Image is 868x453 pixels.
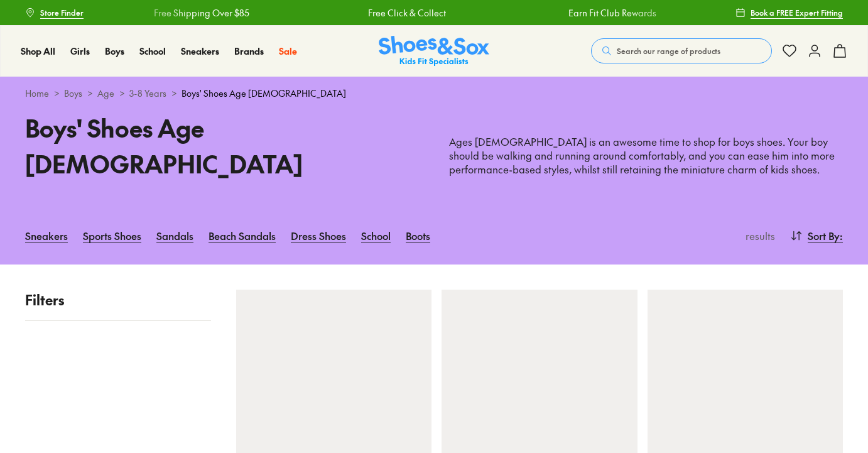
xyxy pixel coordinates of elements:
span: Search our range of products [617,45,720,57]
a: Free Shipping Over $85 [153,6,249,19]
a: Beach Sandals [209,222,276,249]
a: Boys [64,87,82,100]
button: Sort By: [790,222,843,249]
a: 3-8 Years [129,87,166,100]
a: Sale [279,45,297,58]
a: Store Finder [25,1,84,24]
span: Boys' Shoes Age [DEMOGRAPHIC_DATA] [182,87,346,100]
a: School [139,45,166,58]
div: > > > > [25,87,843,100]
button: Search our range of products [591,38,772,63]
a: Sneakers [181,45,219,58]
a: Dress Shoes [291,222,346,249]
a: Shoes & Sox [379,36,489,67]
h1: Boys' Shoes Age [DEMOGRAPHIC_DATA] [25,110,419,182]
span: Girls [70,45,90,57]
a: Boots [406,222,430,249]
a: Book a FREE Expert Fitting [735,1,843,24]
p: results [741,228,775,243]
a: School [361,222,391,249]
a: Sandals [156,222,193,249]
span: Sale [279,45,297,57]
span: Book a FREE Expert Fitting [751,7,843,18]
span: School [139,45,166,57]
a: Sneakers [25,222,68,249]
a: Boys [105,45,124,58]
a: Free Click & Collect [368,6,446,19]
span: Sort By [808,228,840,243]
span: Store Finder [40,7,84,18]
img: SNS_Logo_Responsive.svg [379,36,489,67]
a: Girls [70,45,90,58]
p: Ages [DEMOGRAPHIC_DATA] is an awesome time to shop for boys shoes. Your boy should be walking and... [449,135,843,177]
span: Sneakers [181,45,219,57]
a: Home [25,87,49,100]
span: Shop All [21,45,55,57]
a: Shop All [21,45,55,58]
a: Brands [234,45,264,58]
a: Age [97,87,114,100]
span: Boys [105,45,124,57]
p: Filters [25,290,211,310]
span: Brands [234,45,264,57]
a: Earn Fit Club Rewards [568,6,656,19]
span: : [840,228,843,243]
a: Sports Shoes [83,222,141,249]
